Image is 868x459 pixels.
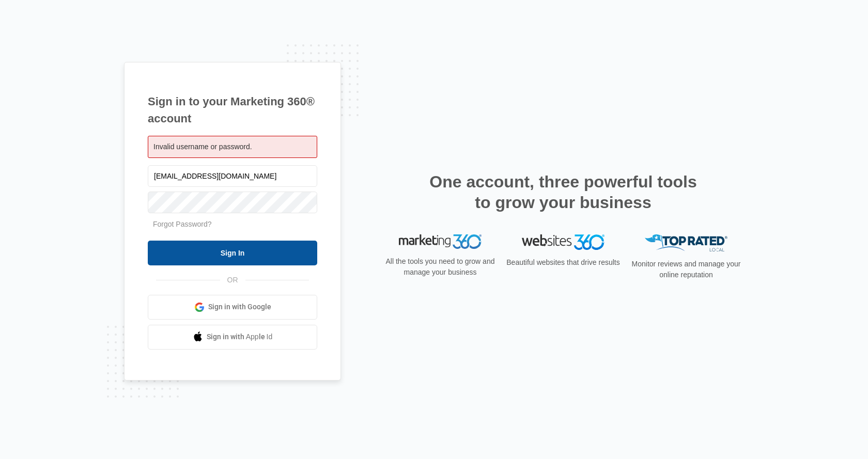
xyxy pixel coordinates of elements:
p: Monitor reviews and manage your online reputation [628,259,744,280]
input: Sign In [148,241,317,265]
p: Beautiful websites that drive results [505,257,621,268]
img: Top Rated Local [645,234,727,251]
a: Sign in with Apple Id [148,325,317,350]
img: Marketing 360 [399,234,482,249]
a: Forgot Password? [153,220,212,228]
span: Sign in with Apple Id [207,331,273,342]
span: Invalid username or password. [153,143,252,151]
span: Sign in with Google [208,302,271,312]
input: Email [148,165,317,187]
h1: Sign in to your Marketing 360® account [148,93,317,127]
a: Sign in with Google [148,295,317,320]
img: Websites 360 [522,234,605,249]
h2: One account, three powerful tools to grow your business [426,171,700,213]
p: All the tools you need to grow and manage your business [382,256,498,278]
span: OR [220,275,245,286]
